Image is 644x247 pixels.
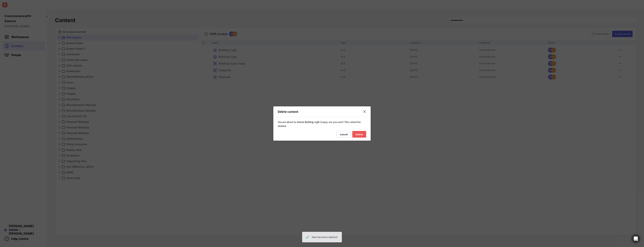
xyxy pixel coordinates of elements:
[337,131,351,138] button: Cancel
[278,120,366,131] div: You are about to delete Building-3.glb (copy), are you sure? This cannot be undone.
[312,235,337,239] div: Item has been deleted
[278,110,358,113] div: Delete content
[352,131,366,138] button: Delete
[363,110,366,113] img: icon-outline__close-thin.svg
[631,234,640,243] div: Open Intercom Messenger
